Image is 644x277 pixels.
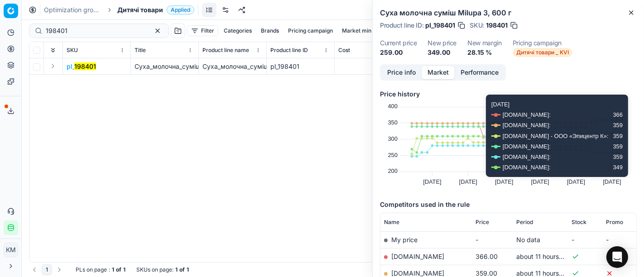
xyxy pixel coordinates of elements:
dt: Current price [380,40,417,46]
td: No data [513,231,568,248]
button: Market min price competitor name [338,25,435,36]
strong: 1 [112,266,114,273]
a: [DOMAIN_NAME] [391,253,444,260]
button: Expand [48,61,58,72]
button: 1 [42,264,52,275]
button: Categories [220,25,255,36]
span: SKU : [470,22,484,29]
span: about 11 hours ago [516,253,572,260]
span: Дитячі товари [117,5,163,14]
span: SKUs on page : [136,266,173,273]
span: Product line ID [270,47,308,54]
span: PLs on page [76,266,107,273]
strong: 1 [187,266,189,273]
span: Price [476,219,489,226]
button: Brands [257,25,283,36]
span: about 11 hours ago [516,269,572,277]
span: Дитячі товариApplied [117,5,194,14]
text: [DATE] [603,178,621,185]
span: Period [516,219,533,226]
text: 350 [388,119,398,126]
h5: Competitors used in the rule [380,200,637,209]
button: Performance [455,66,505,79]
span: Promo [606,219,623,226]
td: - [472,231,513,248]
strong: 1 [175,266,178,273]
text: [DATE] [459,178,477,185]
dd: 349.00 [428,48,457,57]
div: Open Intercom Messenger [606,246,628,268]
span: Дитячі товари _ KVI [513,48,572,57]
span: Title [135,47,146,54]
div: 250.75 [338,62,399,71]
span: Суха_молочна_суміш_Milupa_3,_600_г [135,62,251,70]
span: Name [384,219,399,226]
strong: 1 [123,266,125,273]
text: [DATE] [567,178,585,185]
span: SKU [67,47,78,54]
strong: of [179,266,185,273]
button: Filter [187,25,218,36]
button: Go to next page [54,264,65,275]
div: Суха_молочна_суміш_Milupa_3,_600_г [202,62,263,71]
text: [DATE] [495,178,513,185]
text: 400 [388,103,398,110]
button: Go to previous page [29,264,40,275]
span: pl_ [67,62,96,71]
span: Product line name [202,47,249,54]
div: pl_198401 [270,62,331,71]
button: Pricing campaign [284,25,336,36]
span: My price [391,236,418,244]
span: Product line ID : [380,22,423,29]
span: pl_198401 [425,21,455,30]
dd: 28.15 % [467,48,502,57]
text: [DATE] [423,178,441,185]
dt: Pricing campaign [513,40,572,46]
h5: Price history [380,90,637,99]
text: [DATE] [531,178,549,185]
input: Search by SKU or title [46,26,145,35]
text: 250 [388,152,398,158]
text: 300 [388,135,398,142]
span: Applied [167,5,194,14]
button: Market [422,66,455,79]
dt: New margin [467,40,502,46]
button: Expand all [48,45,58,56]
td: - [568,231,602,248]
span: 366.00 [476,253,498,260]
span: Cost [338,47,350,54]
span: КM [4,243,18,257]
td: - [602,231,636,248]
dd: 259.00 [380,48,417,57]
mark: 198401 [74,62,96,70]
a: [DOMAIN_NAME] [391,269,444,277]
nav: breadcrumb [44,5,194,14]
span: 198401 [486,21,508,30]
span: Stock [572,219,587,226]
h2: Суха молочна суміш Milupa 3, 600 г [380,7,637,18]
button: КM [4,243,18,257]
dt: New price [428,40,457,46]
text: 200 [388,167,398,174]
button: pl_198401 [67,62,96,71]
strong: of [116,266,121,273]
div: : [76,266,125,273]
button: Price info [381,66,422,79]
a: Optimization groups [44,5,102,14]
span: 359.00 [476,269,497,277]
nav: pagination [29,264,65,275]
